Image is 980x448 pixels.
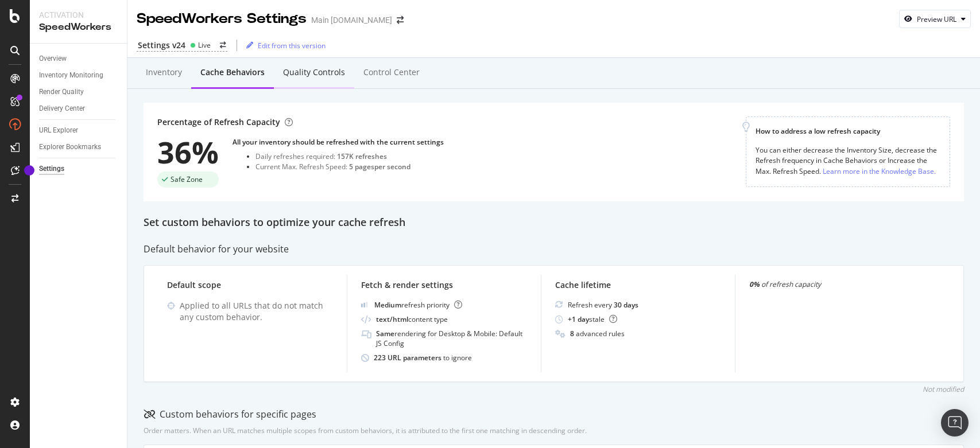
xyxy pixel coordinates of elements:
a: Overview [39,53,119,65]
div: advanced rules [570,329,625,338]
div: Live [198,40,211,50]
b: + 1 day [568,314,589,324]
a: Render Quality [39,86,119,98]
div: Delivery Center [39,103,85,115]
div: Applied to all URLs that do not match any custom behavior. [180,300,333,323]
div: 36% [157,137,219,167]
div: Cache lifetime [555,279,721,291]
div: 5 pages per second [349,162,410,172]
button: Edit from this version [242,36,326,54]
div: to ignore [374,353,472,363]
div: stale [568,314,617,324]
div: arrow-right-arrow-left [220,42,226,49]
div: Default behavior for your website [144,243,964,256]
div: Overview [39,53,67,65]
div: Inventory [146,67,182,78]
button: Preview URL [899,10,971,28]
b: text/html [376,314,408,324]
a: Learn more in the Knowledge Base. [823,165,936,177]
div: You can either decrease the Inventory Size, decrease the Refresh frequency in Cache Behaviors or ... [756,145,940,177]
strong: 0% [749,279,760,289]
div: Control Center [363,67,420,78]
a: Explorer Bookmarks [39,141,119,153]
a: Settings [39,163,119,175]
div: Daily refreshes required: [255,151,444,161]
div: success label [157,172,219,188]
div: How to address a low refresh capacity [756,126,940,136]
a: Delivery Center [39,103,119,115]
div: Not modified [923,384,964,394]
div: Render Quality [39,86,84,98]
div: Quality Controls [283,67,345,78]
div: Percentage of Refresh Capacity [157,116,293,128]
div: URL Explorer [39,124,78,137]
div: Fetch & render settings [361,279,527,291]
div: Preview URL [917,14,956,24]
div: Explorer Bookmarks [39,141,101,153]
div: Settings [39,163,64,175]
b: Medium [374,300,401,310]
div: Set custom behaviors to optimize your cache refresh [144,215,964,230]
div: Settings v24 [138,40,185,51]
div: Cache behaviors [200,67,265,78]
div: content type [376,314,448,324]
div: Open Intercom Messenger [941,409,969,437]
img: j32suk7ufU7viAAAAAElFTkSuQmCC [361,302,368,307]
div: rendering for Desktop & Mobile: Default JS Config [376,329,527,348]
a: Inventory Monitoring [39,69,119,81]
b: 8 [570,329,574,338]
span: Safe Zone [171,176,203,183]
div: Edit from this version [258,41,326,50]
div: refresh priority [374,300,462,310]
div: Default scope [167,279,333,291]
div: Activation [39,9,118,21]
div: SpeedWorkers [39,21,118,34]
div: Order matters. When an URL matches multiple scopes from custom behaviors, it is attributed to the... [144,426,587,435]
div: Current Max. Refresh Speed: [255,162,444,172]
div: arrow-right-arrow-left [397,16,404,24]
div: 157K refreshes [337,151,387,161]
b: 30 days [614,300,638,310]
div: Refresh every [568,300,638,310]
div: SpeedWorkers Settings [137,9,307,29]
div: Tooltip anchor [24,165,34,176]
div: All your inventory should be refreshed with the current settings [233,137,444,147]
b: 223 URL parameters [374,353,443,363]
div: Custom behaviors for specific pages [144,408,316,421]
div: Main [DOMAIN_NAME] [311,14,392,26]
a: URL Explorer [39,124,119,137]
div: Inventory Monitoring [39,69,103,81]
b: Same [376,329,394,338]
div: of refresh capacity [749,279,915,289]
